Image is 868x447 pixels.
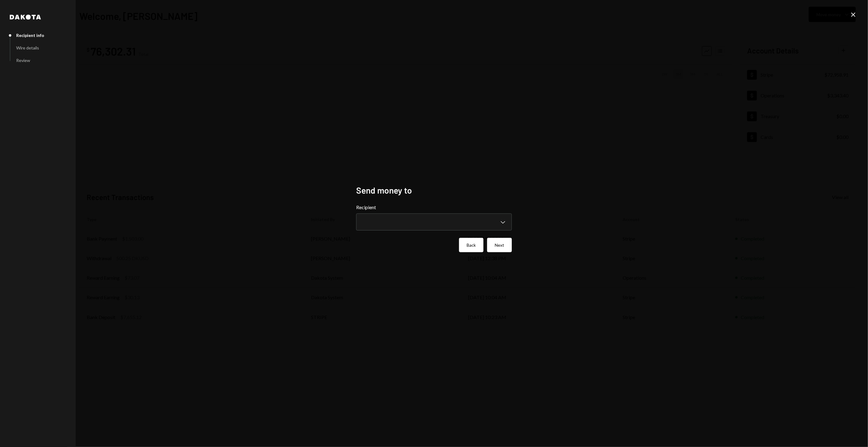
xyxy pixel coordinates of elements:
label: Recipient [356,204,512,211]
div: Wire details [16,45,39,50]
h2: Send money to [356,184,512,196]
button: Back [459,238,483,252]
div: Recipient info [16,33,44,38]
button: Recipient [356,213,512,231]
button: Next [487,238,512,252]
div: Review [16,58,30,63]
